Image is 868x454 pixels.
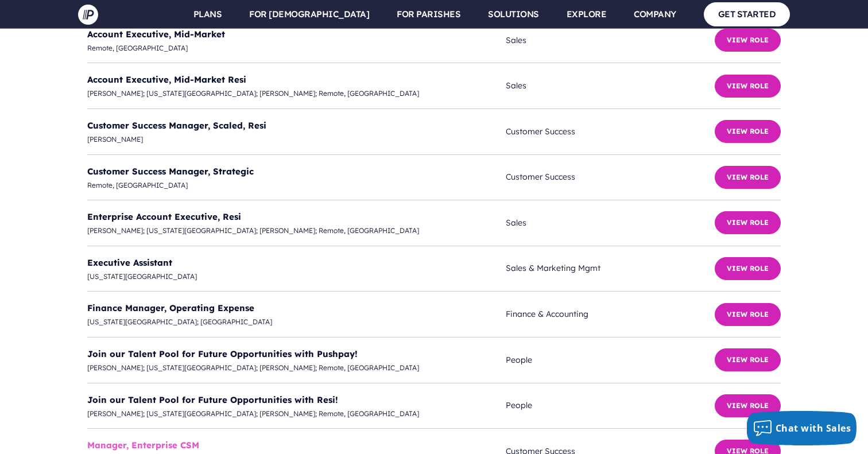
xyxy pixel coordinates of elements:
[506,79,715,93] span: Sales
[87,120,266,131] a: Customer Success Manager, Scaled, Resi
[87,42,506,55] span: Remote, [GEOGRAPHIC_DATA]
[87,408,506,420] span: [PERSON_NAME]; [US_STATE][GEOGRAPHIC_DATA]; [PERSON_NAME]; Remote, [GEOGRAPHIC_DATA]
[87,179,506,192] span: Remote, [GEOGRAPHIC_DATA]
[87,166,254,177] a: Customer Success Manager, Strategic
[87,440,199,451] a: Manager, Enterprise CSM
[87,211,241,222] a: Enterprise Account Executive, Resi
[506,125,715,139] span: Customer Success
[747,411,857,445] button: Chat with Sales
[87,362,506,374] span: [PERSON_NAME]; [US_STATE][GEOGRAPHIC_DATA]; [PERSON_NAME]; Remote, [GEOGRAPHIC_DATA]
[715,257,781,280] button: View Role
[776,422,851,434] span: Chat with Sales
[715,211,781,234] button: View Role
[87,29,225,40] a: Account Executive, Mid-Market
[87,348,358,359] a: Join our Talent Pool for Future Opportunities with Pushpay!
[506,261,715,275] span: Sales & Marketing Mgmt
[87,316,506,328] span: [US_STATE][GEOGRAPHIC_DATA]; [GEOGRAPHIC_DATA]
[506,398,715,413] span: People
[87,270,506,283] span: [US_STATE][GEOGRAPHIC_DATA]
[715,303,781,326] button: View Role
[506,307,715,321] span: Finance & Accounting
[506,216,715,230] span: Sales
[87,74,246,85] a: Account Executive, Mid-Market Resi
[87,394,338,405] a: Join our Talent Pool for Future Opportunities with Resi!
[87,302,254,313] a: Finance Manager, Operating Expense
[506,170,715,184] span: Customer Success
[715,75,781,98] button: View Role
[715,166,781,189] button: View Role
[87,257,172,268] a: Executive Assistant
[715,29,781,52] button: View Role
[87,133,506,146] span: [PERSON_NAME]
[506,353,715,367] span: People
[715,348,781,371] button: View Role
[704,2,790,26] a: GET STARTED
[87,87,506,100] span: [PERSON_NAME]; [US_STATE][GEOGRAPHIC_DATA]; [PERSON_NAME]; Remote, [GEOGRAPHIC_DATA]
[715,120,781,143] button: View Role
[87,224,506,237] span: [PERSON_NAME]; [US_STATE][GEOGRAPHIC_DATA]; [PERSON_NAME]; Remote, [GEOGRAPHIC_DATA]
[506,33,715,48] span: Sales
[715,394,781,417] button: View Role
